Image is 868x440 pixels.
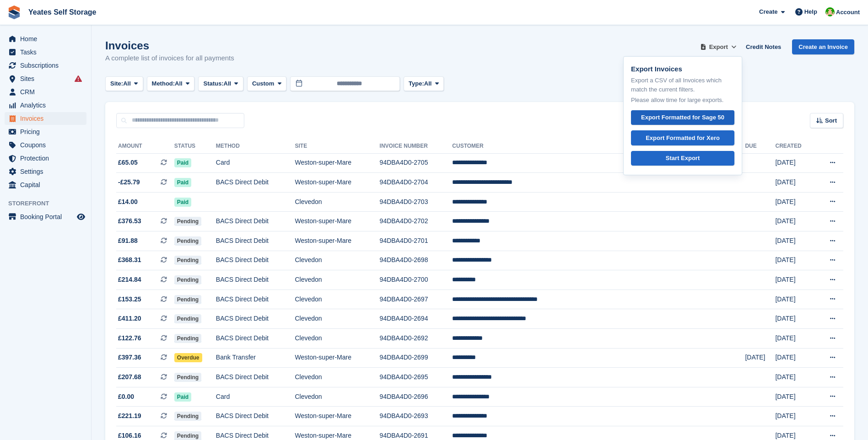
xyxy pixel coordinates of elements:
th: Due [745,139,775,154]
td: Clevedon [295,192,380,212]
span: £221.19 [118,411,141,421]
td: 94DBA4D0-2697 [380,290,453,309]
p: Export a CSV of all Invoices which match the current filters. [631,76,734,94]
td: [DATE] [775,192,814,212]
span: Account [836,8,860,17]
th: Amount [116,139,174,154]
td: BACS Direct Debit [216,212,295,231]
span: Pending [174,295,201,304]
span: Type: [409,79,424,88]
td: 94DBA4D0-2700 [380,270,453,290]
span: -£25.79 [118,177,140,187]
td: [DATE] [775,153,814,173]
td: 94DBA4D0-2696 [380,387,453,407]
a: menu [5,139,86,151]
img: Angela Field [825,7,835,16]
span: £153.25 [118,295,141,304]
td: Clevedon [295,368,380,387]
span: Storefront [8,199,91,208]
span: Site: [110,79,123,88]
td: [DATE] [775,231,814,251]
a: menu [5,210,86,223]
td: 94DBA4D0-2698 [380,251,453,270]
td: 94DBA4D0-2692 [380,329,453,349]
i: Smart entry sync failures have occurred [75,75,82,82]
span: Pending [174,236,201,246]
span: Home [20,32,75,45]
td: Weston-super-Mare [295,348,380,368]
span: Paid [174,392,191,402]
span: All [175,79,183,88]
span: Pending [174,314,201,323]
span: £368.31 [118,255,141,265]
span: Status: [203,79,223,88]
th: Created [775,139,814,154]
td: BACS Direct Debit [216,329,295,349]
span: Paid [174,158,191,167]
span: £207.68 [118,372,141,382]
th: Method [216,139,295,154]
div: Start Export [666,154,700,163]
td: 94DBA4D0-2704 [380,173,453,193]
span: Settings [20,165,75,178]
a: menu [5,32,86,45]
span: Method: [152,79,175,88]
td: Weston-super-Mare [295,407,380,426]
td: 94DBA4D0-2703 [380,192,453,212]
span: Pricing [20,125,75,138]
span: £65.05 [118,158,138,167]
a: menu [5,86,86,98]
span: Protection [20,152,75,165]
span: Overdue [174,353,202,362]
span: Paid [174,198,191,207]
td: Weston-super-Mare [295,153,380,173]
a: menu [5,178,86,191]
td: Clevedon [295,270,380,290]
button: Method: All [147,76,195,91]
th: Site [295,139,380,154]
td: 94DBA4D0-2702 [380,212,453,231]
a: menu [5,72,86,85]
p: Please allow time for large exports. [631,96,734,105]
p: A complete list of invoices for all payments [105,53,234,64]
a: menu [5,99,86,112]
td: [DATE] [775,368,814,387]
td: Clevedon [295,387,380,407]
p: Export Invoices [631,64,734,75]
span: Sites [20,72,75,85]
td: Bank Transfer [216,348,295,368]
span: Analytics [20,99,75,112]
span: Invoices [20,112,75,125]
h1: Invoices [105,39,234,52]
td: 94DBA4D0-2694 [380,309,453,329]
span: £376.53 [118,216,141,226]
span: £411.20 [118,314,141,323]
a: menu [5,46,86,59]
a: menu [5,112,86,125]
td: [DATE] [775,329,814,349]
td: [DATE] [775,309,814,329]
button: Export [698,39,739,54]
a: menu [5,125,86,138]
td: [DATE] [775,270,814,290]
td: BACS Direct Debit [216,231,295,251]
button: Status: All [198,76,243,91]
span: £14.00 [118,197,138,207]
span: Subscriptions [20,59,75,72]
a: Preview store [75,211,86,222]
td: 94DBA4D0-2693 [380,407,453,426]
td: BACS Direct Debit [216,173,295,193]
td: 94DBA4D0-2705 [380,153,453,173]
a: Export Formatted for Sage 50 [631,110,734,125]
button: Site: All [105,76,143,91]
td: Weston-super-Mare [295,173,380,193]
td: Clevedon [295,329,380,349]
span: Pending [174,373,201,382]
span: Capital [20,178,75,191]
td: BACS Direct Debit [216,251,295,270]
span: Pending [174,217,201,226]
td: [DATE] [775,348,814,368]
a: Yeates Self Storage [25,5,100,20]
button: Type: All [404,76,444,91]
span: CRM [20,86,75,98]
